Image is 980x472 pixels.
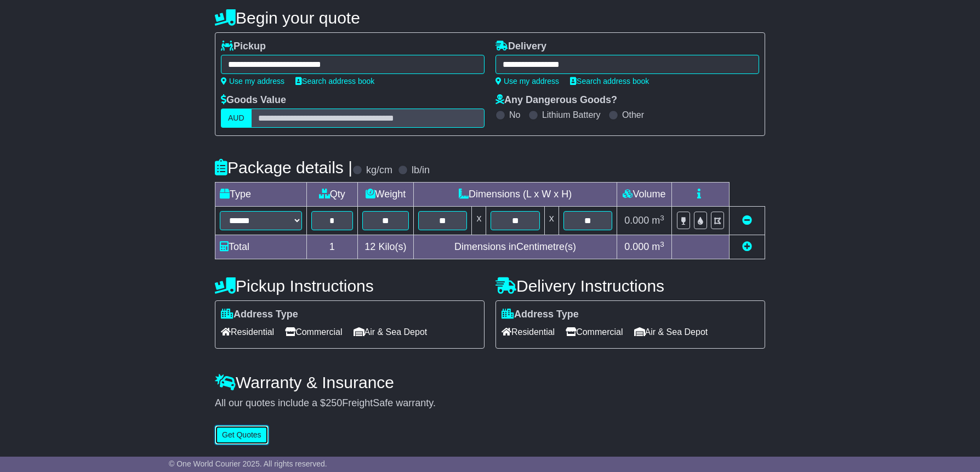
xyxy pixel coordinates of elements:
[495,41,546,53] label: Delivery
[414,235,617,259] td: Dimensions in Centimetre(s)
[742,215,752,226] a: Remove this item
[652,241,664,252] span: m
[412,164,430,177] label: lb/in
[215,397,765,410] div: All our quotes include a $ FreightSafe warranty.
[566,323,623,340] span: Commercial
[215,158,352,177] h4: Package details |
[495,94,617,106] label: Any Dangerous Goods?
[221,109,252,128] label: AUD
[544,207,559,235] td: x
[215,425,269,445] button: Get Quotes
[215,373,765,391] h4: Warranty & Insurance
[215,183,307,207] td: Type
[221,323,274,340] span: Residential
[215,9,765,27] h4: Begin your quote
[472,207,486,235] td: x
[617,183,671,207] td: Volume
[652,215,664,226] span: m
[295,77,374,86] a: Search address book
[570,77,649,86] a: Search address book
[307,183,358,207] td: Qty
[221,309,298,321] label: Address Type
[414,183,617,207] td: Dimensions (L x W x H)
[542,110,601,120] label: Lithium Battery
[326,397,342,408] span: 250
[357,183,414,207] td: Weight
[215,277,485,295] h4: Pickup Instructions
[221,41,266,53] label: Pickup
[660,214,664,222] sup: 3
[221,94,286,106] label: Goods Value
[502,309,579,321] label: Address Type
[502,323,555,340] span: Residential
[509,110,520,120] label: No
[624,215,649,226] span: 0.000
[357,235,414,259] td: Kilo(s)
[285,323,342,340] span: Commercial
[622,110,644,120] label: Other
[307,235,358,259] td: 1
[366,164,392,177] label: kg/cm
[495,277,765,295] h4: Delivery Instructions
[624,241,649,252] span: 0.000
[364,241,375,252] span: 12
[634,323,708,340] span: Air & Sea Depot
[169,459,327,468] span: © One World Courier 2025. All rights reserved.
[495,77,559,86] a: Use my address
[354,323,428,340] span: Air & Sea Depot
[660,240,664,248] sup: 3
[742,241,752,252] a: Add new item
[215,235,307,259] td: Total
[221,77,284,86] a: Use my address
